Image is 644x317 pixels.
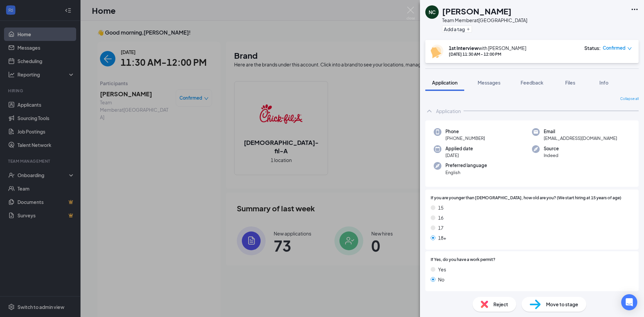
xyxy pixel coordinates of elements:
[445,152,473,159] span: [DATE]
[599,80,608,86] span: Info
[621,294,637,310] div: Open Intercom Messenger
[445,162,487,169] span: Preferred language
[631,5,639,13] svg: Ellipses
[544,135,617,142] span: [EMAIL_ADDRESS][DOMAIN_NAME]
[603,45,626,51] span: Confirmed
[438,224,443,231] span: 17
[565,80,575,86] span: Files
[445,128,485,135] span: Phone
[438,276,444,283] span: No
[442,25,472,33] button: PlusAdd a tag
[431,195,621,201] span: If you are younger than [DEMOGRAPHIC_DATA], how old are you? (We start hiring at 15 years of age)
[438,266,446,273] span: Yes
[627,46,632,51] span: down
[438,214,443,221] span: 16
[449,51,526,57] div: [DATE] 11:30 AM - 12:00 PM
[442,5,512,17] h1: [PERSON_NAME]
[425,107,433,115] svg: ChevronUp
[445,169,487,176] span: English
[431,257,495,263] span: If Yes, do you have a work permit?
[478,80,500,86] span: Messages
[544,145,559,152] span: Source
[429,9,436,15] div: NC
[438,234,446,242] span: 18+
[521,80,543,86] span: Feedback
[445,135,485,142] span: [PHONE_NUMBER]
[544,152,559,159] span: Indeed
[432,80,458,86] span: Application
[445,145,473,152] span: Applied date
[438,204,443,211] span: 15
[546,301,578,308] span: Move to stage
[436,108,461,114] div: Application
[493,301,508,308] span: Reject
[449,45,478,51] b: 1st Interview
[620,96,639,102] span: Collapse all
[442,17,527,23] div: Team Member at [GEOGRAPHIC_DATA]
[544,128,617,135] span: Email
[449,45,526,51] div: with [PERSON_NAME]
[584,45,601,51] div: Status :
[466,27,470,31] svg: Plus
